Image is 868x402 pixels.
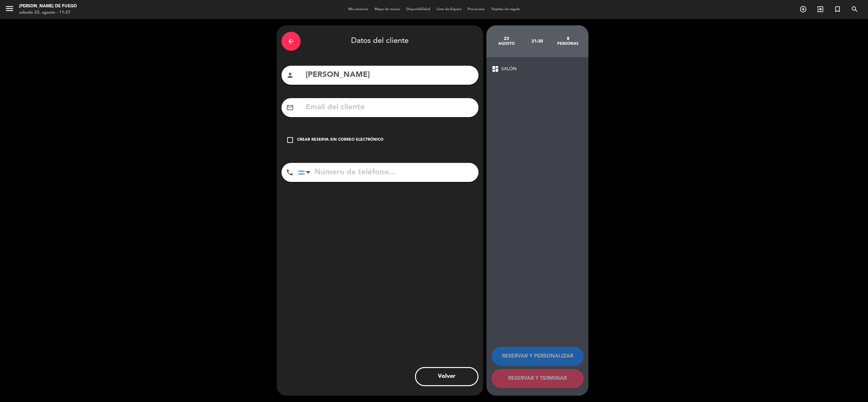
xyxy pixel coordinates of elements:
[298,163,313,182] div: Argentina: +54
[345,8,371,11] span: Mis reservas
[491,41,522,46] div: agosto
[305,69,474,82] input: Nombre del cliente
[371,8,403,11] span: Mapa de mesas
[287,37,295,45] i: arrow_back
[834,5,841,13] i: turned_in_not
[19,3,77,10] div: [PERSON_NAME] de Fuego
[19,10,77,16] div: sábado 23. agosto - 11:37
[281,30,478,52] div: Datos del cliente
[817,5,824,13] i: exit_to_app
[799,5,807,13] i: add_circle_outline
[415,367,478,386] button: Volver
[492,65,499,73] span: dashboard
[492,347,584,366] button: RESERVAR Y PERSONALIZAR
[465,8,488,11] span: Pre-acceso
[522,30,553,52] div: 21:30
[501,65,517,73] span: SALÓN
[5,4,14,13] i: menu
[851,5,858,13] i: search
[286,136,294,144] i: check_box_outline_blank
[305,101,474,114] input: Email del cliente
[5,4,14,16] button: menu
[492,369,584,388] button: RESERVAR Y TERMINAR
[286,104,294,111] i: mail_outline
[433,8,465,11] span: Lista de Espera
[491,36,522,41] div: 23
[553,36,583,41] div: 8
[553,41,583,46] div: personas
[403,8,433,11] span: Disponibilidad
[488,8,523,11] span: Tarjetas de regalo
[286,71,294,79] i: person
[298,163,478,182] input: Número de teléfono...
[297,137,383,143] div: Crear reserva sin correo electrónico
[286,169,294,176] i: phone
